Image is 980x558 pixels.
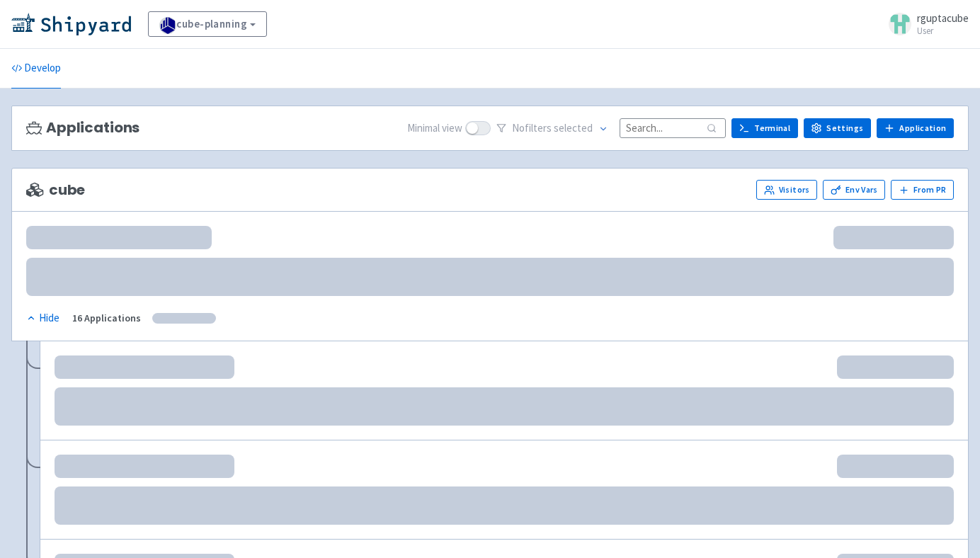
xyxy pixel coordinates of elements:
span: rguptacube [917,11,969,25]
div: 16 Applications [72,310,141,326]
button: Hide [26,310,61,326]
h3: Applications [26,120,139,136]
span: selected [554,121,593,135]
a: rguptacube User [880,13,969,35]
img: Shipyard logo [11,13,131,35]
button: From PR [891,180,954,200]
a: cube-planning [148,11,267,37]
small: User [917,26,969,35]
input: Search... [620,118,726,137]
a: Develop [11,49,61,89]
a: Terminal [731,118,798,138]
span: No filter s [512,120,593,137]
a: Env Vars [823,180,885,200]
span: Minimal view [407,120,462,137]
a: Visitors [756,180,817,200]
span: cube [26,182,85,198]
a: Application [877,118,954,138]
div: Hide [26,310,59,326]
a: Settings [804,118,871,138]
